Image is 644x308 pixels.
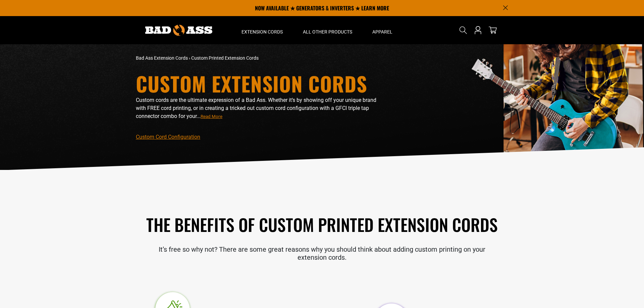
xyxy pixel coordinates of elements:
nav: breadcrumbs [136,55,381,62]
p: Custom cords are the ultimate expression of a Bad Ass. Whether it’s by showing off your unique br... [136,96,381,120]
summary: Search [458,25,469,36]
span: Extension Cords [241,29,283,35]
span: Apparel [372,29,392,35]
h1: Custom Extension Cords [136,73,381,94]
summary: All Other Products [293,16,362,44]
p: It’s free so why not? There are some great reasons why you should think about adding custom print... [136,245,508,261]
span: All Other Products [303,29,352,35]
span: › [189,55,190,61]
a: Custom Cord Configuration [136,134,200,140]
h2: The Benefits of Custom Printed Extension Cords [136,213,508,235]
span: Custom Printed Extension Cords [191,55,259,61]
span: Read More [201,114,222,119]
summary: Apparel [362,16,402,44]
a: Bad Ass Extension Cords [136,55,188,61]
summary: Extension Cords [231,16,293,44]
img: Bad Ass Extension Cords [145,25,212,36]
